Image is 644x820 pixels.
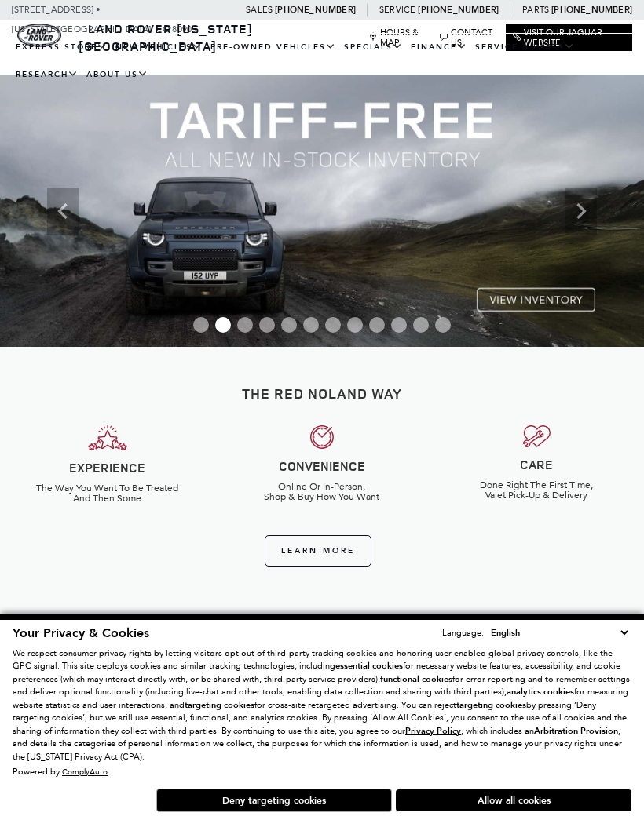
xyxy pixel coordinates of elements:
span: Go to slide 5 [281,317,297,333]
span: Go to slide 1 [193,317,209,333]
span: Go to slide 4 [259,317,275,333]
a: land-rover [17,24,61,47]
span: Go to slide 9 [369,317,385,333]
a: ComplyAuto [62,767,108,777]
a: Visit Our Jaguar Website [513,27,625,48]
strong: functional cookies [380,673,452,685]
div: Previous [47,188,79,235]
a: [PHONE_NUMBER] [418,4,499,16]
span: Go to slide 10 [391,317,407,333]
img: Land Rover [17,24,61,47]
strong: essential cookies [335,660,403,672]
a: EXPRESS STORE [12,34,112,61]
a: Land Rover [US_STATE][GEOGRAPHIC_DATA] [79,20,253,55]
a: [PHONE_NUMBER] [551,4,632,16]
span: Go to slide 6 [303,317,319,333]
a: About Us [82,61,152,89]
span: Go to slide 11 [413,317,429,333]
a: Research [12,61,82,89]
div: Language: [442,629,484,637]
a: [PHONE_NUMBER] [275,4,356,16]
span: Go to slide 8 [347,317,363,333]
select: Language Select [487,625,631,640]
strong: CARE [520,456,553,473]
u: Privacy Policy [405,725,461,737]
a: Service & Parts [471,34,579,61]
button: Allow all cookies [396,789,631,811]
span: Go to slide 3 [237,317,253,333]
button: Deny targeting cookies [156,789,392,812]
span: Your Privacy & Cookies [13,625,149,642]
strong: CONVENIENCE [279,457,365,475]
strong: analytics cookies [507,686,574,698]
a: Hours & Map [369,27,432,48]
a: Learn More [265,535,371,567]
strong: Arbitration Provision [534,725,618,737]
strong: targeting cookies [456,699,526,711]
a: Contact Us [440,27,498,48]
h2: The Red Noland Way [12,386,632,402]
div: Next [565,188,597,235]
span: Go to slide 12 [435,317,451,333]
h6: Online Or In-Person, Shop & Buy How You Want [226,482,417,502]
a: Privacy Policy [405,726,461,736]
strong: EXPERIENCE [69,459,145,476]
h6: The Way You Want To Be Treated And Then Some [12,483,203,504]
strong: targeting cookies [185,699,254,711]
a: Pre-Owned Vehicles [207,34,340,61]
a: New Vehicles [112,34,207,61]
div: Powered by [13,767,108,777]
span: Go to slide 2 [215,317,231,333]
a: [STREET_ADDRESS] • [US_STATE][GEOGRAPHIC_DATA], CO 80905 [12,5,196,35]
a: Specials [340,34,407,61]
a: Finance [407,34,471,61]
span: Go to slide 7 [325,317,341,333]
h6: Done Right The First Time, Valet Pick-Up & Delivery [441,480,632,501]
nav: Main Navigation [12,34,632,89]
p: We respect consumer privacy rights by letting visitors opt out of third-party tracking cookies an... [13,647,631,764]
